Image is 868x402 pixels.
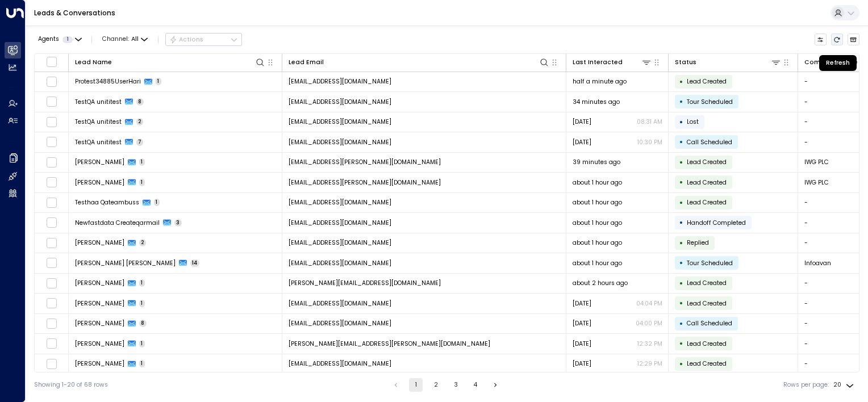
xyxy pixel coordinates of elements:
[46,157,57,167] span: Toggle select row
[679,195,683,210] div: •
[46,137,57,148] span: Toggle select row
[679,215,683,230] div: •
[289,259,391,267] span: dvaca@infoavan.com
[815,33,827,46] button: Customize
[573,299,591,308] span: Yesterday
[679,336,683,351] div: •
[62,36,73,43] span: 1
[804,259,831,267] span: Infoavan
[573,158,620,166] span: 39 minutes ago
[409,378,423,392] button: page 1
[289,178,441,187] span: abbie.callaghan@iwgplc.com
[289,279,441,287] span: khyati.singh143@gmail.com
[573,198,622,207] span: about 1 hour ago
[154,199,160,206] span: 1
[46,298,57,309] span: Toggle select row
[75,57,266,68] div: Lead Name
[99,33,151,45] button: Channel:All
[75,259,176,267] span: Daniel Alfonso Vaca Seminario
[174,219,182,227] span: 3
[679,155,683,170] div: •
[46,258,57,269] span: Toggle select row
[190,259,200,267] span: 14
[46,97,57,107] span: Toggle select row
[75,138,122,146] span: TestQA unititest
[289,299,391,308] span: singh.yuvraj2006@gmail.com
[573,77,627,86] span: half a minute ago
[46,76,57,87] span: Toggle select row
[289,77,391,86] span: protest34885userhari@proton.me
[804,158,829,166] span: IWG PLC
[75,319,124,328] span: Daniel Vaca
[46,56,57,67] span: Toggle select all
[165,33,242,47] button: Actions
[636,319,662,328] p: 04:00 PM
[46,278,57,288] span: Toggle select row
[289,198,391,207] span: testhaaqateambuss@gmail.com
[136,98,144,106] span: 8
[75,359,124,368] span: Sharvari Pabrekar
[637,359,662,368] p: 12:29 PM
[289,219,391,227] span: newfastdatacreateqarmail@gmail.com
[573,319,591,328] span: Yesterday
[165,33,242,47] div: Button group with a nested menu
[75,178,124,187] span: Abbie Callaghan
[75,299,124,308] span: Yuvraj Singh
[804,57,858,68] div: Company Name
[139,239,147,246] span: 2
[75,238,124,247] span: clara thomas
[636,299,662,308] p: 04:04 PM
[289,118,391,126] span: testqa.unititest@yahoo.com
[687,118,699,126] span: Lost
[46,358,57,369] span: Toggle select row
[679,236,683,250] div: •
[99,33,151,45] span: Channel:
[573,138,591,146] span: Sep 08, 2025
[687,299,727,308] span: Lead Created
[573,238,622,247] span: about 1 hour ago
[573,340,591,348] span: Yesterday
[46,237,57,248] span: Toggle select row
[687,340,727,348] span: Lead Created
[289,238,391,247] span: testclara89@yahoo.com
[573,118,591,126] span: Yesterday
[637,138,662,146] p: 10:30 PM
[156,78,162,85] span: 1
[469,378,482,392] button: Go to page 4
[75,118,122,126] span: TestQA unititest
[289,57,550,68] div: Lead Email
[679,276,683,291] div: •
[139,320,147,327] span: 8
[429,378,443,392] button: Go to page 2
[687,238,709,247] span: Replied
[783,380,829,390] label: Rows per page:
[75,198,139,207] span: Testhaa Qateambuss
[675,57,782,68] div: Status
[75,219,160,227] span: Newfastdata Createqarmail
[687,158,727,166] span: Lead Created
[687,98,733,106] span: Tour Scheduled
[139,300,145,307] span: 1
[289,158,441,166] span: abbie.callaghan@iwgplc.com
[75,57,112,68] div: Lead Name
[679,115,683,129] div: •
[573,279,628,287] span: about 2 hours ago
[139,158,145,166] span: 1
[136,118,144,125] span: 2
[46,338,57,349] span: Toggle select row
[75,98,122,106] span: TestQA unititest
[819,55,857,71] div: Refresh
[687,359,727,368] span: Lead Created
[687,138,732,146] span: Call Scheduled
[46,177,57,188] span: Toggle select row
[34,380,108,390] div: Showing 1-20 of 68 rows
[679,256,683,270] div: •
[289,359,391,368] span: sharvari0912@gmail.com
[136,139,144,146] span: 7
[289,138,391,146] span: testqa.unititest@yahoo.com
[679,94,683,109] div: •
[131,36,139,43] span: All
[573,178,622,187] span: about 1 hour ago
[831,33,844,46] span: Refresh
[573,57,652,68] div: Last Interacted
